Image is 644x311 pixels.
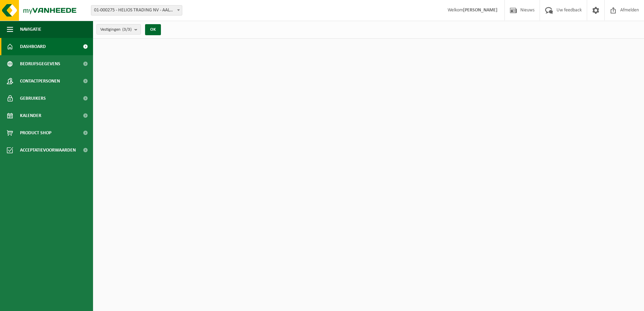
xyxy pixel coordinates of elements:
span: Bedrijfsgegevens [20,55,60,72]
span: Gebruikers [20,90,46,107]
button: OK [145,24,161,35]
span: Kalender [20,107,41,124]
span: Contactpersonen [20,72,60,90]
span: Acceptatievoorwaarden [20,142,76,159]
strong: [PERSON_NAME] [463,8,498,13]
span: Product Shop [20,124,51,142]
count: (3/3) [122,27,132,32]
span: Vestigingen [100,25,132,35]
span: Dashboard [20,38,46,55]
span: 01-000275 - HELIOS TRADING NV - AALTER [91,5,182,16]
span: Navigatie [20,21,41,38]
span: 01-000275 - HELIOS TRADING NV - AALTER [91,6,182,15]
button: Vestigingen(3/3) [96,24,141,35]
